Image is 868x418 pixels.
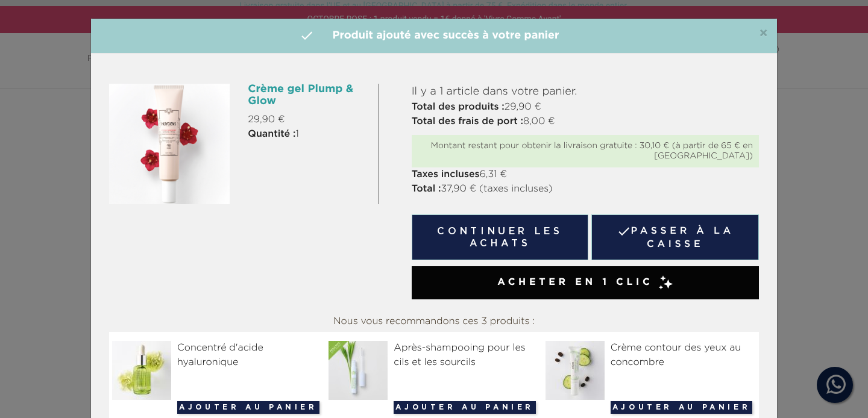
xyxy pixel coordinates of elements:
[177,401,319,414] button: ajouter au panier
[611,401,753,414] button: ajouter au panier
[109,84,230,204] img: Crème gel Plump & Glow
[112,341,176,400] img: Concentré d'acide hyaluronique
[412,214,589,260] button: Continuer les achats
[248,127,368,142] p: 1
[412,102,505,112] strong: Total des produits :
[412,184,441,194] strong: Total :
[412,84,759,100] p: Il y a 1 article dans votre panier.
[759,27,768,41] button: FERMER
[112,341,322,370] div: Concentré d'acide hyaluronique
[412,182,759,196] p: 37,90 € (taxes incluses)
[412,170,480,179] strong: Taxes incluses
[412,117,523,126] strong: Total des frais de port :
[100,28,768,44] h4: Produit ajouté avec succès à votre panier
[412,114,759,129] p: 8,00 €
[591,214,759,260] a: PASSER À LA CAISSE
[300,28,314,43] i: 
[248,129,295,139] strong: Quantité :
[546,341,609,400] img: Crème contour des yeux au concombre
[546,341,756,370] div: Crème contour des yeux au concombre
[248,113,368,127] p: 29,90 €
[394,401,536,414] button: ajouter au panier
[329,341,539,370] div: Après-shampooing pour les cils et les sourcils
[759,27,768,41] span: ×
[418,141,753,161] div: Montant restant pour obtenir la livraison gratuite : 30,10 € (à partir de 65 € en [GEOGRAPHIC_DATA])
[248,84,368,108] h6: Crème gel Plump & Glow
[412,167,759,182] p: 6,31 €
[109,311,759,332] div: Nous vous recommandons ces 3 produits :
[329,341,392,400] img: Après-shampooing pour les cils et les sourcils
[412,100,759,114] p: 29,90 €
